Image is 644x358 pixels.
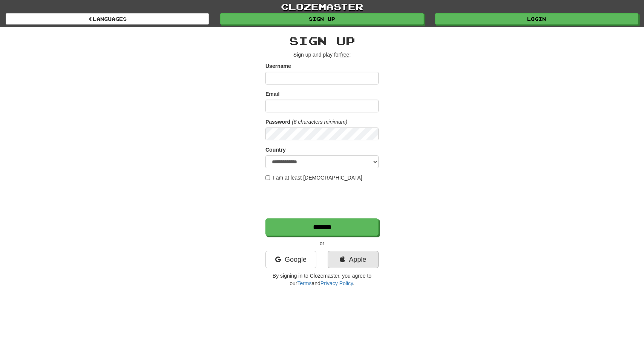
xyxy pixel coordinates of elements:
[328,251,379,268] a: Apple
[265,90,279,98] label: Email
[265,251,316,268] a: Google
[6,13,209,25] a: Languages
[265,272,379,287] p: By signing in to Clozemaster, you agree to our and .
[265,62,291,70] label: Username
[220,13,423,25] a: Sign up
[265,175,270,180] input: I am at least [DEMOGRAPHIC_DATA]
[292,119,347,125] em: (6 characters minimum)
[297,280,311,286] a: Terms
[265,118,290,126] label: Password
[265,146,286,154] label: Country
[265,51,379,58] p: Sign up and play for !
[340,52,349,58] u: free
[265,174,362,181] label: I am at least [DEMOGRAPHIC_DATA]
[265,240,379,247] p: or
[265,185,380,215] iframe: reCAPTCHA
[265,35,379,47] h2: Sign up
[435,13,638,25] a: Login
[320,280,353,286] a: Privacy Policy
